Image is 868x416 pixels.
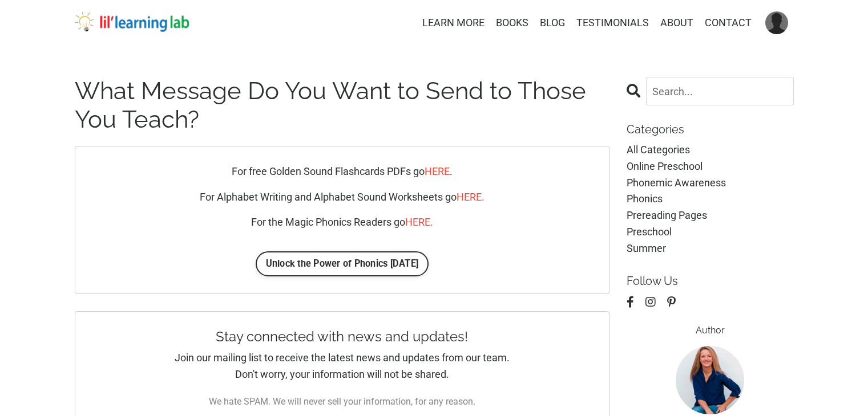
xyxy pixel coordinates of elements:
[765,11,788,34] img: User Avatar
[110,189,575,206] p: For Alphabet Writing and Alphabet Sound Worksheets go
[110,350,575,383] p: Join our mailing list to receive the latest news and updates from our team. Don't worry, your inf...
[422,15,485,31] a: LEARN MORE
[627,274,794,288] p: Follow Us
[540,15,565,31] a: BLOG
[627,207,794,224] a: prereading pages
[627,191,794,207] a: phonics
[110,164,575,180] p: For free Golden Sound Flashcards PDFs go
[627,224,794,240] a: preschool
[256,251,429,276] a: Unlock the Power of Phonics [DATE]
[425,165,453,177] a: HERE.
[576,15,649,31] a: TESTIMONIALS
[627,158,794,175] a: online preschool
[425,165,450,177] span: HERE
[705,15,752,31] a: CONTACT
[496,15,528,31] a: BOOKS
[110,394,575,409] p: We hate SPAM. We will never sell your information, for any reason.
[627,240,794,257] a: summer
[110,214,575,231] p: For the Magic Phonics Readers go
[627,123,794,136] p: Categories
[75,12,189,32] img: lil' learning lab
[627,175,794,191] a: phonemic awareness
[646,77,794,105] input: Search...
[457,191,485,203] a: HERE.
[405,216,433,228] a: HERE.
[110,329,575,345] h4: Stay connected with news and updates!
[75,77,610,134] h1: What Message Do You Want to Send to Those You Teach?
[660,15,693,31] a: ABOUT
[627,325,794,336] h6: Author
[627,142,794,158] a: All Categories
